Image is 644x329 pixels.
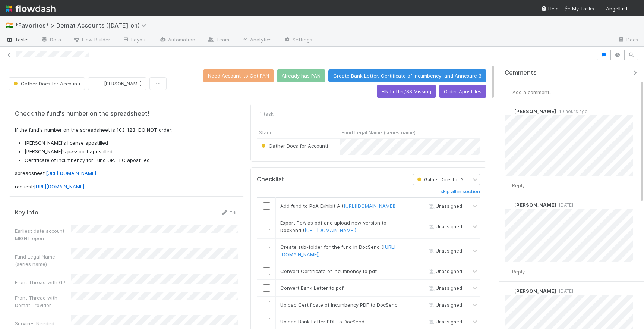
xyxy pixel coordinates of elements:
[15,320,71,327] div: Services Needed
[15,126,238,134] p: If the fund's number on the spreadsheet is 103-123, DO NOT order:
[259,129,273,136] span: Stage
[512,182,528,188] span: Reply...
[277,69,325,82] button: Already has PAN
[328,69,486,82] button: Create Bank Letter, Certificate of Incumbency, and Annexure 3
[416,177,479,182] span: Gather Docs for Accounti
[512,89,553,95] span: Add a comment...
[427,224,462,229] span: Unassigned
[260,142,328,150] div: Gather Docs for Accounti
[427,285,462,291] span: Unassigned
[203,69,274,82] button: Need Accounti to Get PAN
[15,294,71,309] div: Front Thread with Demat Provider
[427,319,462,325] span: Unassigned
[427,302,462,308] span: Unassigned
[260,110,274,117] span: 1 task
[280,302,398,308] span: Upload Certificate of Incumbency PDF to DocSend
[427,248,462,254] span: Unassigned
[280,203,395,209] span: Add fund to PoA Exhibit A (
[505,88,512,96] img: avatar_e0ab5a02-4425-4644-8eca-231d5bcccdf4.png
[15,227,71,242] div: Earliest date account MIGHT open
[565,6,594,12] span: My Tasks
[6,22,13,28] span: 🇮🇳
[606,6,628,12] span: AngelList
[67,34,116,46] a: Flow Builder
[342,129,416,136] span: Fund Legal Name (series name)
[631,5,638,13] img: avatar_e0ab5a02-4425-4644-8eca-231d5bcccdf4.png
[280,244,395,257] span: Create sub-folder for the fund in DocSend (
[280,285,344,291] span: Convert Bank Letter to pdf
[565,5,594,12] a: My Tasks
[280,268,377,274] span: Convert Certificate of Incumbency to pdf
[278,34,318,46] a: Settings
[94,80,102,87] img: avatar_cd4e5e5e-3003-49e5-bc76-fd776f359de9.png
[439,85,486,98] button: Order Apostilles
[116,34,153,46] a: Layout
[260,143,328,149] span: Gather Docs for Accounti
[304,227,356,233] a: [URL][DOMAIN_NAME])
[512,269,528,275] span: Reply...
[541,5,559,12] div: Help
[514,202,556,208] span: [PERSON_NAME]
[46,170,96,176] a: [URL][DOMAIN_NAME]
[556,288,573,294] span: [DATE]
[441,189,480,198] a: skip all in section
[104,81,142,87] span: [PERSON_NAME]
[514,288,556,294] span: [PERSON_NAME]
[25,148,238,156] li: [PERSON_NAME]'s passport apostilled
[15,170,238,177] p: spreadsheet:
[612,34,644,46] a: Docs
[235,34,278,46] a: Analytics
[15,110,238,117] h5: Check the fund's number on the spreadsheet!
[6,2,56,15] img: logo-inverted-e16ddd16eac7371096b0.svg
[201,34,235,46] a: Team
[441,189,480,195] h6: skip all in section
[505,69,537,76] span: Comments
[556,202,573,208] span: [DATE]
[280,220,386,233] span: Export PoA as pdf and upload new version to DocSend (
[505,268,512,276] img: avatar_e0ab5a02-4425-4644-8eca-231d5bcccdf4.png
[505,182,512,189] img: avatar_e0ab5a02-4425-4644-8eca-231d5bcccdf4.png
[427,269,462,274] span: Unassigned
[15,253,71,268] div: Fund Legal Name (series name)
[88,77,146,90] button: [PERSON_NAME]
[257,176,284,183] h5: Checklist
[505,287,512,295] img: avatar_cd4e5e5e-3003-49e5-bc76-fd776f359de9.png
[505,201,512,209] img: avatar_e0ab5a02-4425-4644-8eca-231d5bcccdf4.png
[344,203,395,209] a: [URL][DOMAIN_NAME])
[34,184,84,189] a: [URL][DOMAIN_NAME]
[505,107,512,115] img: avatar_cd4e5e5e-3003-49e5-bc76-fd776f359de9.png
[12,81,80,87] span: Gather Docs for Accounti
[73,36,110,43] span: Flow Builder
[6,36,29,43] span: Tasks
[556,109,588,114] span: 10 hours ago
[35,34,67,46] a: Data
[153,34,201,46] a: Automation
[15,279,71,286] div: Front Thread with GP
[15,22,150,29] span: *Favorites* > Demat Accounts ([DATE] on)
[377,85,436,98] button: EIN Letter/SS Missing
[514,108,556,114] span: [PERSON_NAME]
[9,77,85,90] button: Gather Docs for Accounti
[221,210,238,216] a: Edit
[427,203,462,209] span: Unassigned
[25,140,238,147] li: [PERSON_NAME]'s license apostilled
[25,157,238,164] li: Certificate of Incumbency for Fund GP, LLC apostilled
[15,183,238,191] p: request:
[15,209,38,216] h5: Key Info
[280,319,364,325] span: Upload Bank Letter PDF to DocSend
